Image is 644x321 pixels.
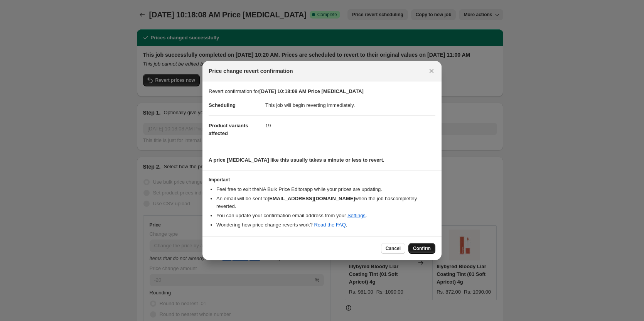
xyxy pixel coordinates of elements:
span: Confirm [413,245,431,252]
button: Confirm [408,243,435,254]
h3: Important [209,177,435,183]
span: Scheduling [209,102,236,108]
button: Cancel [381,243,405,254]
b: [EMAIL_ADDRESS][DOMAIN_NAME] [268,196,355,201]
span: Product variants affected [209,123,248,136]
li: An email will be sent to when the job has completely reverted . [216,195,435,210]
span: Price change revert confirmation [209,67,293,75]
dd: 19 [265,115,435,136]
b: A price [MEDICAL_DATA] like this usually takes a minute or less to revert. [209,157,384,163]
dd: This job will begin reverting immediately. [265,95,435,115]
b: [DATE] 10:18:08 AM Price [MEDICAL_DATA] [260,88,364,94]
p: Revert confirmation for [209,88,435,95]
a: Settings [347,213,366,218]
li: Wondering how price change reverts work? . [216,221,435,229]
a: Read the FAQ [314,222,346,228]
button: Close [426,66,437,76]
li: Feel free to exit the NA Bulk Price Editor app while your prices are updating. [216,186,435,193]
span: Cancel [386,245,401,252]
li: You can update your confirmation email address from your . [216,212,435,220]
